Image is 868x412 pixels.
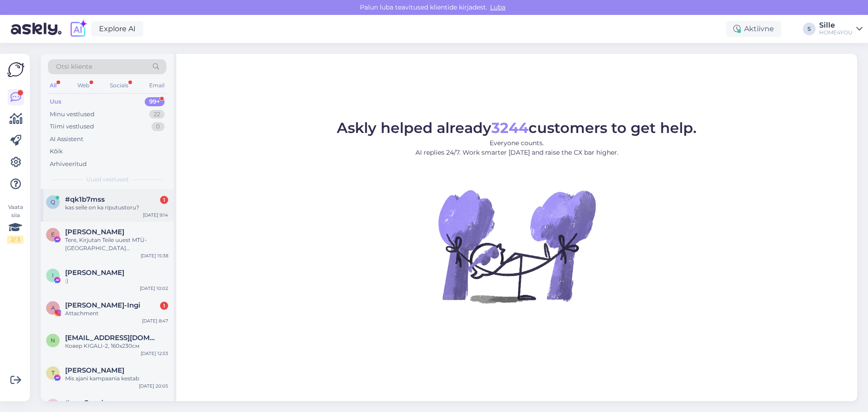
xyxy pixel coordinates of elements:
[86,175,128,184] span: Uued vestlused
[819,29,853,36] div: HOME4YOU
[65,277,168,285] div: :)
[7,236,24,244] div: 2 / 3
[7,61,24,78] img: Askly Logo
[141,252,168,259] div: [DATE] 15:38
[65,334,159,342] span: Nata_29@inbox.ru
[50,110,94,119] div: Minu vestlused
[75,80,91,91] div: Web
[151,122,165,131] div: 0
[65,204,168,212] div: kas selle on ka riputustoru?
[147,80,166,91] div: Email
[50,135,83,144] div: AI Assistent
[435,165,598,327] img: No Chat active
[143,212,168,218] div: [DATE] 9:14
[50,147,63,156] div: Kõik
[141,350,168,357] div: [DATE] 12:53
[7,203,24,244] div: Vaata siia
[65,374,168,383] div: Mis ajani kampaania kestab
[337,138,697,157] p: Everyone counts. AI replies 24/7. Work smarter [DATE] and raise the CX bar higher.
[142,317,168,324] div: [DATE] 8:47
[819,22,863,36] a: SilleHOME4YOU
[149,110,165,119] div: 22
[65,228,124,236] span: Emili Jürgen
[160,302,168,310] div: 1
[65,342,168,350] div: Ковер KIGALI-2, 160x230см
[50,160,87,169] div: Arhiveeritud
[65,399,103,407] span: #mnr3enxj
[803,23,816,35] div: S
[108,80,130,91] div: Socials
[145,97,165,106] div: 99+
[487,3,508,11] span: Luba
[51,199,55,205] span: q
[65,366,124,374] span: Tiina Kurvits
[819,22,853,29] div: Sille
[160,196,168,204] div: 1
[48,80,58,91] div: All
[65,195,105,204] span: #qk1b7mss
[50,97,61,106] div: Uus
[65,301,140,309] span: Annye Rooväli-Ingi
[65,269,124,277] span: Ivar Lõhmus
[52,369,55,376] span: T
[726,21,781,37] div: Aktiivne
[91,21,143,37] a: Explore AI
[65,309,168,317] div: Attachment
[51,337,55,344] span: N
[337,119,697,137] span: Askly helped already customers to get help.
[140,285,168,292] div: [DATE] 10:02
[50,122,94,131] div: Tiimi vestlused
[69,19,88,38] img: explore-ai
[56,62,92,71] span: Otsi kliente
[491,119,528,137] b: 3244
[51,231,55,238] span: E
[65,236,168,252] div: Tere, Kirjutan Teile uuest MTÜ-[GEOGRAPHIC_DATA][PERSON_NAME]. Nimelt korraldame juba aastaid hea...
[139,383,168,389] div: [DATE] 20:05
[52,272,54,279] span: I
[51,304,55,311] span: A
